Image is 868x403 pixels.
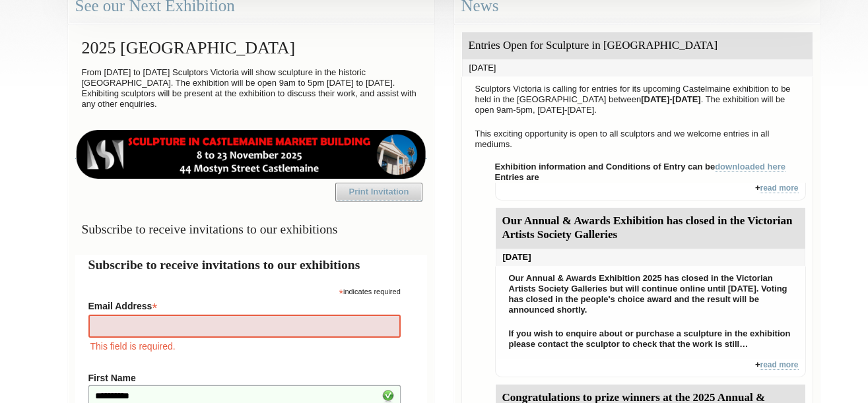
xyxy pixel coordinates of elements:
[469,80,806,119] p: Sculptors Victoria is calling for entries for its upcoming Castelmaine exhibition to be held in t...
[88,255,414,274] h2: Subscribe to receive invitations to our exhibitions
[495,162,786,172] strong: Exhibition information and Conditions of Entry can be
[760,360,798,370] a: read more
[88,373,401,383] label: First Name
[502,270,799,319] p: Our Annual & Awards Exhibition 2025 has closed in the Victorian Artists Society Galleries but wil...
[75,130,427,179] img: castlemaine-ldrbd25v2.png
[462,32,813,59] div: Entries Open for Sculpture in [GEOGRAPHIC_DATA]
[715,162,785,172] a: downloaded here
[495,359,806,377] div: +
[75,64,427,113] p: From [DATE] to [DATE] Sculptors Victoria will show sculpture in the historic [GEOGRAPHIC_DATA]. T...
[462,59,813,77] div: [DATE]
[88,339,401,354] div: This field is required.
[469,125,806,153] p: This exciting opportunity is open to all sculptors and we welcome entries in all mediums.
[496,249,805,266] div: [DATE]
[760,183,798,193] a: read more
[496,208,805,249] div: Our Annual & Awards Exhibition has closed in the Victorian Artists Society Galleries
[88,284,401,297] div: indicates required
[75,216,427,242] h3: Subscribe to receive invitations to our exhibitions
[495,183,806,201] div: +
[502,325,799,353] p: If you wish to enquire about or purchase a sculpture in the exhibition please contact the sculpto...
[88,297,401,313] label: Email Address
[335,183,422,201] a: Print Invitation
[75,32,427,64] h2: 2025 [GEOGRAPHIC_DATA]
[641,94,701,104] strong: [DATE]-[DATE]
